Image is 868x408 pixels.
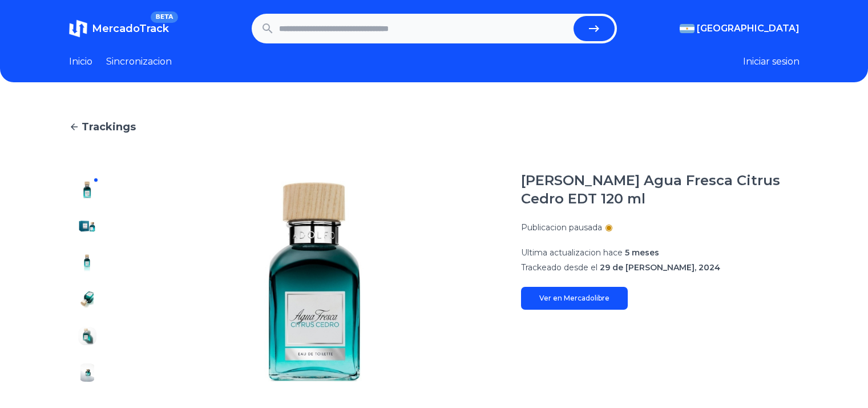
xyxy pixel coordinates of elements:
img: Adolfo Dominguez Agua Fresca Citrus Cedro EDT 120 ml [78,363,96,382]
a: Ver en Mercadolibre [521,287,628,310]
a: Inicio [69,55,92,69]
span: [GEOGRAPHIC_DATA] [697,22,800,35]
button: [GEOGRAPHIC_DATA] [680,22,800,35]
img: Adolfo Dominguez Agua Fresca Citrus Cedro EDT 120 ml [78,290,96,309]
button: Iniciar sesion [743,55,800,69]
span: Trackings [82,119,136,135]
img: Adolfo Dominguez Agua Fresca Citrus Cedro EDT 120 ml [78,254,96,272]
span: Trackeado desde el [521,262,597,273]
p: Publicacion pausada [521,222,602,233]
span: 29 de [PERSON_NAME], 2024 [600,262,720,273]
span: BETA [151,11,177,23]
img: MercadoTrack [69,19,87,38]
a: Trackings [69,119,800,135]
img: Argentina [680,24,695,33]
a: Sincronizacion [106,55,172,69]
img: Adolfo Dominguez Agua Fresca Citrus Cedro EDT 120 ml [78,217,96,235]
h1: [PERSON_NAME] Agua Fresca Citrus Cedro EDT 120 ml [521,171,800,208]
span: MercadoTrack [92,22,169,35]
a: MercadoTrackBETA [69,19,169,38]
span: Ultima actualizacion hace [521,247,623,258]
img: Adolfo Dominguez Agua Fresca Citrus Cedro EDT 120 ml [78,181,96,199]
img: Adolfo Dominguez Agua Fresca Citrus Cedro EDT 120 ml [128,171,498,391]
img: Adolfo Dominguez Agua Fresca Citrus Cedro EDT 120 ml [78,327,96,345]
span: 5 meses [625,247,659,258]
